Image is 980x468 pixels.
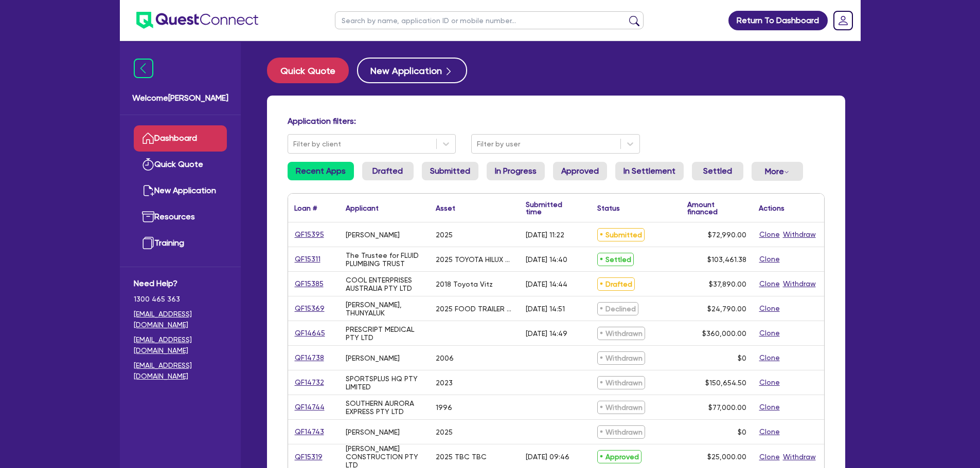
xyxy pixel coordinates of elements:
button: Withdraw [782,278,816,290]
span: Settled [597,253,634,266]
a: QF15319 [294,451,323,463]
a: Submitted [422,162,478,180]
div: 2018 Toyota Vitz [436,280,493,288]
div: 1996 [436,403,452,411]
button: Clone [759,303,780,314]
span: $25,000.00 [707,453,746,461]
div: [DATE] 14:40 [526,255,567,264]
span: Withdrawn [597,327,645,340]
button: Clone [759,377,780,388]
span: $360,000.00 [702,329,746,338]
a: QF14732 [294,377,325,388]
span: Withdrawn [597,425,645,439]
div: PRESCRIPT MEDICAL PTY LTD [346,325,423,342]
span: $72,990.00 [708,231,746,239]
div: [DATE] 11:22 [526,231,564,239]
span: Welcome [PERSON_NAME] [132,92,228,104]
button: Withdraw [782,229,816,240]
a: QF14744 [294,401,325,413]
button: Clone [759,426,780,438]
button: Quick Quote [267,58,349,83]
div: [DATE] 14:51 [526,305,565,313]
div: 2023 [436,379,453,387]
button: Clone [759,253,780,265]
div: [DATE] 14:49 [526,329,567,338]
span: Declined [597,302,638,315]
span: $24,790.00 [707,305,746,313]
div: Status [597,204,620,212]
a: In Progress [487,162,545,180]
div: [PERSON_NAME] [346,428,400,436]
button: Clone [759,352,780,364]
a: QF15369 [294,303,325,314]
div: SPORTSPLUS HQ PTY LIMITED [346,375,423,391]
a: Recent Apps [288,162,354,180]
button: Clone [759,327,780,339]
a: [EMAIL_ADDRESS][DOMAIN_NAME] [134,309,227,330]
span: Withdrawn [597,376,645,389]
div: [PERSON_NAME], THUNYALUK [346,301,423,317]
a: QF14645 [294,327,326,339]
div: Amount financed [687,201,746,215]
img: resources [142,211,154,223]
button: Withdraw [782,451,816,463]
a: Dashboard [134,125,227,152]
input: Search by name, application ID or mobile number... [335,11,644,29]
a: Quick Quote [134,152,227,178]
span: $103,461.38 [707,255,746,264]
span: $77,000.00 [708,403,746,411]
div: Asset [436,204,455,212]
button: Clone [759,278,780,290]
div: 2025 TBC TBC [436,453,487,461]
div: Applicant [346,204,379,212]
div: [DATE] 14:44 [526,280,567,288]
a: Settled [692,162,743,180]
img: new-application [142,184,154,197]
span: Withdrawn [597,351,645,365]
a: QF14743 [294,426,325,438]
span: $0 [738,354,746,362]
a: QF15311 [294,253,321,265]
div: [DATE] 09:46 [526,453,569,461]
span: Withdrawn [597,401,645,414]
div: Loan # [294,204,317,212]
span: Need Help? [134,277,227,290]
div: 2025 FOOD TRAILER FOOD TRAILER [436,305,513,313]
a: In Settlement [615,162,684,180]
span: $0 [738,428,746,436]
img: quick-quote [142,158,154,171]
a: Return To Dashboard [728,11,828,30]
a: Training [134,230,227,256]
span: 1300 465 363 [134,294,227,305]
button: New Application [357,58,467,83]
div: Actions [759,204,785,212]
img: training [142,237,154,249]
span: Drafted [597,277,635,291]
div: COOL ENTERPRISES AUSTRALIA PTY LTD [346,276,423,292]
a: QF15385 [294,278,324,290]
img: icon-menu-close [134,59,153,78]
a: [EMAIL_ADDRESS][DOMAIN_NAME] [134,360,227,382]
span: Submitted [597,228,645,241]
div: 2006 [436,354,454,362]
a: QF15395 [294,229,325,240]
div: 2025 TOYOTA HILUX SR5 DOUBLE CAB UTILITY [436,255,513,264]
a: [EMAIL_ADDRESS][DOMAIN_NAME] [134,334,227,356]
div: [PERSON_NAME] [346,231,400,239]
button: Dropdown toggle [752,162,803,181]
span: Approved [597,450,642,463]
div: 2025 [436,428,453,436]
a: Dropdown toggle [830,7,857,34]
div: Submitted time [526,201,576,215]
div: [PERSON_NAME] [346,354,400,362]
button: Clone [759,401,780,413]
a: Quick Quote [267,58,357,83]
img: quest-connect-logo-blue [136,12,258,29]
button: Clone [759,229,780,240]
a: New Application [134,178,227,204]
span: $37,890.00 [709,280,746,288]
a: Approved [553,162,607,180]
div: The Trustee for FLUID PLUMBING TRUST [346,251,423,268]
div: 2025 [436,231,453,239]
a: Drafted [362,162,414,180]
